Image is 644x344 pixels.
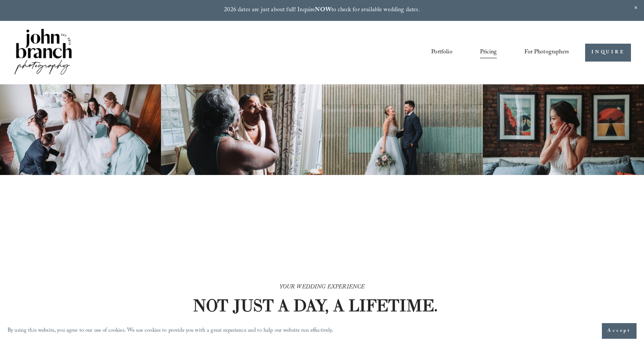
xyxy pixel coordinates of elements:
[161,84,322,175] img: Woman applying makeup to another woman near a window with floral curtains and autumn flowers.
[322,84,483,175] img: A bride and groom standing together, laughing, with the bride holding a bouquet in front of a cor...
[607,327,631,335] span: Accept
[431,46,452,59] a: Portfolio
[524,47,569,58] span: For Photographers
[483,84,644,175] img: Bride adjusting earring in front of framed posters on a brick wall.
[524,46,569,59] a: folder dropdown
[13,27,73,78] img: John Branch IV Photography
[602,323,637,339] button: Accept
[193,295,438,316] strong: NOT JUST A DAY, A LIFETIME.
[280,282,365,293] em: YOUR WEDDING EXPERIENCE
[480,46,497,59] a: Pricing
[585,44,631,62] a: INQUIRE
[7,326,334,337] p: By using this website, you agree to our use of cookies. We use cookies to provide you with a grea...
